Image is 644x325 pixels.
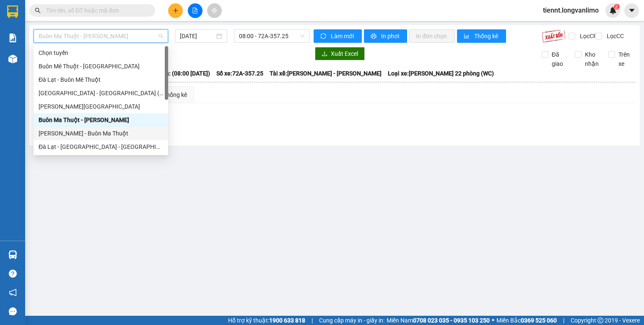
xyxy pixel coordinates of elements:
[163,90,187,99] div: Thống kê
[4,4,34,34] img: logo.jpg
[39,88,163,98] div: [GEOGRAPHIC_DATA] - [GEOGRAPHIC_DATA] (Cao tốc)
[39,142,163,151] div: Đà Lạt - [GEOGRAPHIC_DATA] - [GEOGRAPHIC_DATA]
[8,55,17,63] img: warehouse-icon
[609,7,617,14] img: icon-new-feature
[149,69,210,78] span: Chuyến: (08:00 [DATE])
[548,50,569,68] span: Đã giao
[320,33,327,40] span: sync
[496,316,557,325] span: Miền Bắc
[474,31,499,41] span: Thống kê
[381,31,400,41] span: In phơi
[614,4,620,10] sup: 2
[8,250,17,259] img: warehouse-icon
[34,127,168,140] div: Hồ Chí Minh - Buôn Ma Thuột
[35,8,41,13] span: search
[603,31,625,41] span: Lọc CC
[269,317,305,324] strong: 1900 633 818
[34,100,168,113] div: Hồ Chí Minh - Đà Lạt
[239,30,305,42] span: 08:00 - 72A-357.25
[173,8,179,13] span: plus
[492,319,494,322] span: ⚪️
[180,31,214,41] input: 11/09/2025
[582,50,602,68] span: Kho nhận
[563,316,564,325] span: |
[39,115,163,125] div: Buôn Ma Thuột - [PERSON_NAME]
[9,289,17,296] span: notification
[4,45,58,55] li: VP Trụ sở HCM
[331,31,355,41] span: Làm mới
[39,75,163,84] div: Đà Lạt - Buôn Mê Thuột
[8,34,17,42] img: solution-icon
[39,48,163,57] div: Chọn tuyến
[34,73,168,86] div: Đà Lạt - Buôn Mê Thuột
[615,4,618,10] span: 2
[457,29,506,43] button: bar-chartThống kê
[576,31,598,41] span: Lọc CR
[542,29,566,43] img: 9k=
[597,317,603,323] span: copyright
[228,316,305,325] span: Hỗ trợ kỹ thuật:
[46,6,145,15] input: Tìm tên, số ĐT hoặc mã đơn
[628,7,636,14] span: caret-down
[371,33,378,40] span: printer
[315,47,365,60] button: downloadXuất Excel
[387,316,490,325] span: Miền Nam
[388,69,494,78] span: Loại xe: [PERSON_NAME] 22 phòng (WC)
[7,5,18,18] img: logo-vxr
[192,8,198,13] span: file-add
[58,56,64,62] span: environment
[364,29,407,43] button: printerIn phơi
[216,69,263,78] span: Số xe: 72A-357.25
[34,113,168,127] div: Buôn Ma Thuột - Hồ Chí Minh
[314,29,362,43] button: syncLàm mới
[168,3,183,18] button: plus
[34,140,168,153] div: Đà Lạt - Sài Gòn - Bình Dương
[39,30,163,42] span: Buôn Ma Thuột - Hồ Chí Minh
[409,29,455,43] button: In đơn chọn
[4,4,122,36] li: Long Vân Limousine
[536,5,605,16] span: tiennt.longvanlimo
[624,3,639,18] button: caret-down
[615,50,636,68] span: Trên xe
[211,8,217,13] span: aim
[319,316,384,325] span: Cung cấp máy in - giấy in:
[39,62,163,71] div: Buôn Mê Thuột - [GEOGRAPHIC_DATA]
[270,69,382,78] span: Tài xế: [PERSON_NAME] - [PERSON_NAME]
[207,3,222,18] button: aim
[312,316,313,325] span: |
[34,46,168,60] div: Chọn tuyến
[39,102,163,111] div: [PERSON_NAME][GEOGRAPHIC_DATA]
[464,33,471,40] span: bar-chart
[39,129,163,138] div: [PERSON_NAME] - Buôn Ma Thuột
[9,270,17,278] span: question-circle
[34,60,168,73] div: Buôn Mê Thuột - Đà Lạt
[4,56,10,62] span: environment
[521,317,557,324] strong: 0369 525 060
[188,3,203,18] button: file-add
[9,307,17,315] span: message
[58,45,112,55] li: VP BMT
[34,86,168,100] div: Nha Trang - Sài Gòn (Cao tốc)
[413,317,490,324] strong: 0708 023 035 - 0935 103 250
